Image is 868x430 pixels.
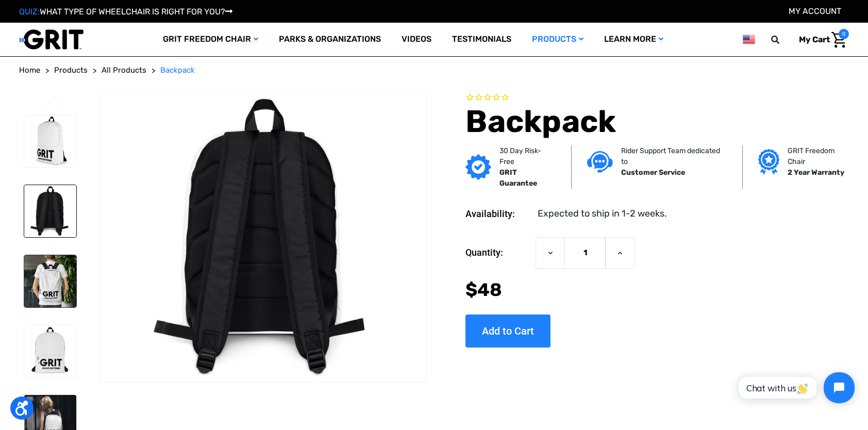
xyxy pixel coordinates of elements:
strong: 2 Year Warranty [788,168,844,177]
h1: Backpack [465,103,849,140]
img: GRIT All-Terrain Wheelchair and Mobility Equipment [19,29,84,50]
img: Backpack [24,185,76,237]
span: All Products [102,65,146,75]
span: $48 [465,279,502,301]
img: us.png [743,33,755,46]
p: 30 Day Risk-Free [499,145,555,167]
a: Account [789,6,841,16]
img: Backpack [101,93,426,383]
button: Go to slide 3 of 3 [44,97,65,109]
span: Products [54,65,88,75]
span: Home [19,65,40,75]
img: Cart [831,32,846,48]
p: GRIT Freedom Chair [788,145,853,167]
span: Rated 0.0 out of 5 stars 0 reviews [465,92,849,104]
dd: Expected to ship in 1-2 weeks. [538,207,667,221]
a: QUIZ:WHAT TYPE OF WHEELCHAIR IS RIGHT FOR YOU? [19,7,232,16]
a: Learn More [594,23,674,56]
a: All Products [102,64,146,76]
a: Parks & Organizations [269,23,391,56]
a: Products [54,64,88,76]
label: Quantity: [465,237,530,268]
a: Backpack [160,64,195,76]
strong: Customer Service [621,168,685,177]
span: QUIZ: [19,7,40,16]
input: Add to Cart [465,315,550,348]
iframe: Tidio Chat [727,363,863,412]
nav: Breadcrumb [19,64,849,76]
img: Grit freedom [758,149,779,175]
span: 0 [839,29,849,39]
a: Videos [391,23,442,56]
span: Backpack [160,65,195,75]
img: Backpack [24,255,76,307]
img: Customer service [587,151,613,172]
a: Home [19,64,40,76]
a: Testimonials [442,23,522,56]
span: My Cart [799,35,830,44]
img: GRIT Guarantee [465,154,491,180]
input: Search [776,29,791,51]
p: Rider Support Team dedicated to [621,145,727,167]
a: GRIT Freedom Chair [153,23,269,56]
a: Products [522,23,594,56]
dt: Availability: [465,207,530,221]
a: Cart with 0 items [791,29,849,51]
img: Backpack [24,115,76,168]
strong: GRIT Guarantee [499,168,537,188]
img: Backpack [24,325,76,377]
